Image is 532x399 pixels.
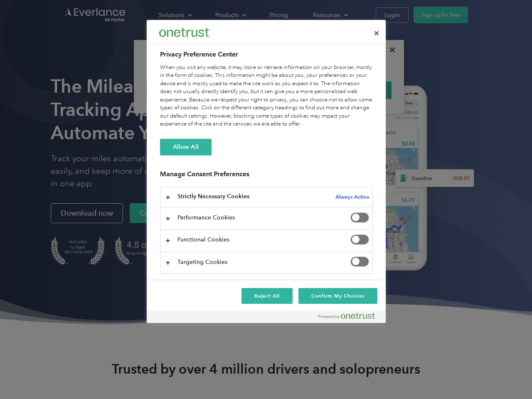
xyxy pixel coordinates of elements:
[367,24,386,42] button: Close
[160,139,212,155] button: Allow All
[159,24,209,41] div: Everlance
[318,313,375,319] img: Powered by OneTrust Opens in a new Tab
[159,28,209,37] img: Everlance
[160,64,373,128] div: When you visit any website, it may store or retrieve information on your browser, mostly in the f...
[160,170,373,183] h3: Manage Consent Preferences
[160,49,373,59] h2: Privacy Preference Center
[147,20,386,323] div: Privacy Preference Center
[241,288,293,304] button: Reject All
[147,20,386,323] div: Preference center
[298,288,377,304] button: Confirm My Choices
[318,313,382,323] a: Powered by OneTrust Opens in a new Tab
